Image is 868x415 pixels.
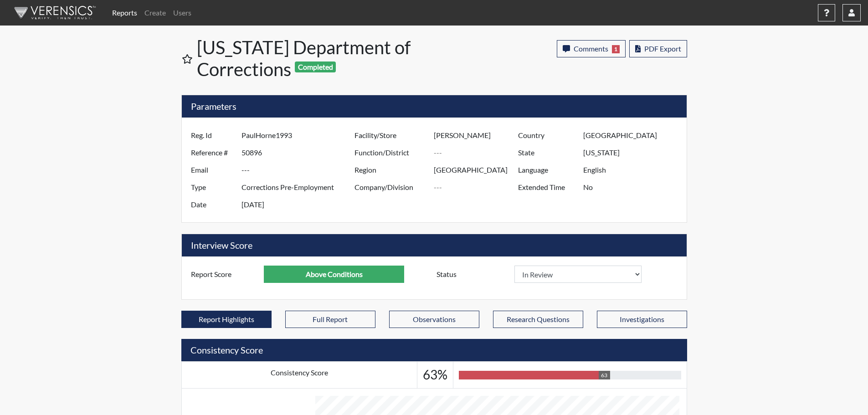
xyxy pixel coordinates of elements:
[583,127,684,144] input: ---
[181,311,272,328] button: Report Highlights
[181,339,687,361] h5: Consistency Score
[434,127,520,144] input: ---
[295,61,336,72] span: Completed
[348,161,434,179] label: Region
[241,161,357,179] input: ---
[583,161,684,179] input: ---
[184,144,241,161] label: Reference #
[511,161,583,179] label: Language
[434,179,520,196] input: ---
[629,40,687,57] button: PDF Export
[583,144,684,161] input: ---
[108,4,141,22] a: Reports
[241,127,357,144] input: ---
[583,179,684,196] input: ---
[241,179,357,196] input: ---
[612,45,620,53] span: 1
[241,196,357,213] input: ---
[348,179,434,196] label: Company/Division
[141,4,169,22] a: Create
[597,311,687,328] button: Investigations
[184,266,264,283] label: Report Score
[241,144,357,161] input: ---
[574,44,608,53] span: Comments
[182,234,687,256] h5: Interview Score
[430,266,684,283] div: Document a decision to hire or decline a candiate
[493,311,583,328] button: Research Questions
[434,161,520,179] input: ---
[557,40,626,57] button: Comments1
[182,95,687,118] h5: Parameters
[184,127,241,144] label: Reg. Id
[511,179,583,196] label: Extended Time
[184,196,241,213] label: Date
[184,161,241,179] label: Email
[181,362,417,389] td: Consistency Score
[434,144,520,161] input: ---
[511,127,583,144] label: Country
[644,44,681,53] span: PDF Export
[430,266,514,283] label: Status
[511,144,583,161] label: State
[285,311,375,328] button: Full Report
[423,367,447,383] h3: 63%
[348,127,434,144] label: Facility/Store
[169,4,195,22] a: Users
[599,371,610,379] div: 63
[197,36,435,80] h1: [US_STATE] Department of Corrections
[264,266,404,283] input: ---
[348,144,434,161] label: Function/District
[389,311,479,328] button: Observations
[184,179,241,196] label: Type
